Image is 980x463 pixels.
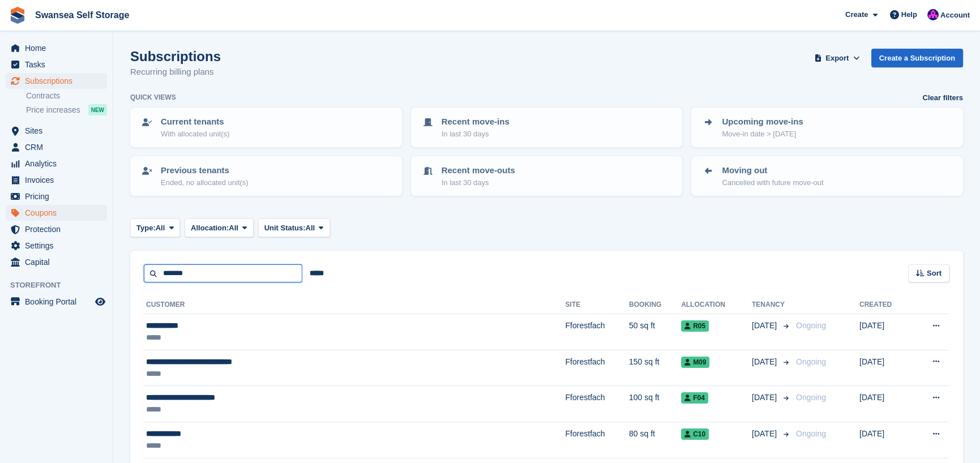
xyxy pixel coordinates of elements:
span: Sort [927,268,942,279]
span: C10 [681,428,709,440]
p: In last 30 days [442,177,515,188]
a: menu [6,73,107,89]
span: Unit Status: [264,222,306,234]
th: Site [566,296,629,314]
td: 150 sq ft [629,350,681,386]
a: Current tenants With allocated unit(s) [131,109,401,146]
span: Create [845,9,868,20]
a: menu [6,156,107,172]
span: F04 [681,392,708,404]
th: Created [859,296,911,314]
button: Type: All [130,218,180,237]
a: Upcoming move-ins Move-in date > [DATE] [692,109,962,146]
div: NEW [88,104,107,115]
td: 80 sq ft [629,422,681,458]
a: Create a Subscription [871,49,963,67]
span: Ongoing [796,321,826,330]
p: Moving out [722,164,823,177]
a: menu [6,40,107,56]
span: Subscriptions [25,73,93,89]
h6: Quick views [130,92,176,102]
td: [DATE] [859,350,911,386]
a: menu [6,294,107,310]
span: Export [825,53,849,64]
a: Previous tenants Ended, no allocated unit(s) [131,157,401,195]
span: Invoices [25,172,93,188]
span: All [156,222,165,234]
span: R05 [681,320,709,332]
img: Donna Davies [927,9,939,20]
span: Home [25,40,93,56]
span: Help [901,9,917,20]
span: Type: [136,222,156,234]
span: CRM [25,139,93,155]
span: Ongoing [796,429,826,438]
p: Previous tenants [161,164,249,177]
a: menu [6,205,107,221]
a: menu [6,172,107,188]
span: Coupons [25,205,93,221]
span: All [306,222,315,234]
span: Storefront [10,280,113,291]
a: Clear filters [922,92,963,104]
span: Settings [25,238,93,254]
a: menu [6,139,107,155]
td: [DATE] [859,314,911,350]
a: menu [6,188,107,204]
td: Fforestfach [566,386,629,422]
button: Export [812,49,862,67]
span: [DATE] [752,392,779,404]
a: Moving out Cancelled with future move-out [692,157,962,195]
span: Analytics [25,156,93,172]
p: With allocated unit(s) [161,128,229,140]
a: menu [6,238,107,254]
span: Sites [25,123,93,139]
span: [DATE] [752,356,779,368]
td: Fforestfach [566,314,629,350]
th: Allocation [681,296,752,314]
td: Fforestfach [566,350,629,386]
td: 100 sq ft [629,386,681,422]
span: [DATE] [752,320,779,332]
span: M09 [681,357,709,368]
p: Move-in date > [DATE] [722,128,803,140]
span: Tasks [25,57,93,72]
a: Swansea Self Storage [31,6,134,24]
span: Price increases [26,105,80,115]
td: [DATE] [859,386,911,422]
a: Recent move-outs In last 30 days [412,157,682,195]
span: Allocation: [191,222,229,234]
a: Price increases NEW [26,104,107,116]
span: Protection [25,221,93,237]
span: Account [940,10,970,21]
a: menu [6,254,107,270]
p: Cancelled with future move-out [722,177,823,188]
a: menu [6,123,107,139]
td: Fforestfach [566,422,629,458]
p: Recent move-ins [442,115,510,128]
span: Ongoing [796,393,826,402]
h1: Subscriptions [130,49,221,64]
p: Recent move-outs [442,164,515,177]
span: All [229,222,238,234]
a: Recent move-ins In last 30 days [412,109,682,146]
a: menu [6,57,107,72]
button: Allocation: All [185,218,254,237]
p: Current tenants [161,115,229,128]
a: Contracts [26,91,107,101]
td: [DATE] [859,422,911,458]
p: In last 30 days [442,128,510,140]
span: Pricing [25,188,93,204]
th: Tenancy [752,296,791,314]
p: Upcoming move-ins [722,115,803,128]
span: [DATE] [752,428,779,440]
th: Customer [144,296,566,314]
th: Booking [629,296,681,314]
span: Ongoing [796,357,826,366]
p: Recurring billing plans [130,66,221,79]
span: Booking Portal [25,294,93,310]
img: stora-icon-8386f47178a22dfd0bd8f6a31ec36ba5ce8667c1dd55bd0f319d3a0aa187defe.svg [9,7,26,24]
td: 50 sq ft [629,314,681,350]
a: Preview store [93,295,107,308]
span: Capital [25,254,93,270]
